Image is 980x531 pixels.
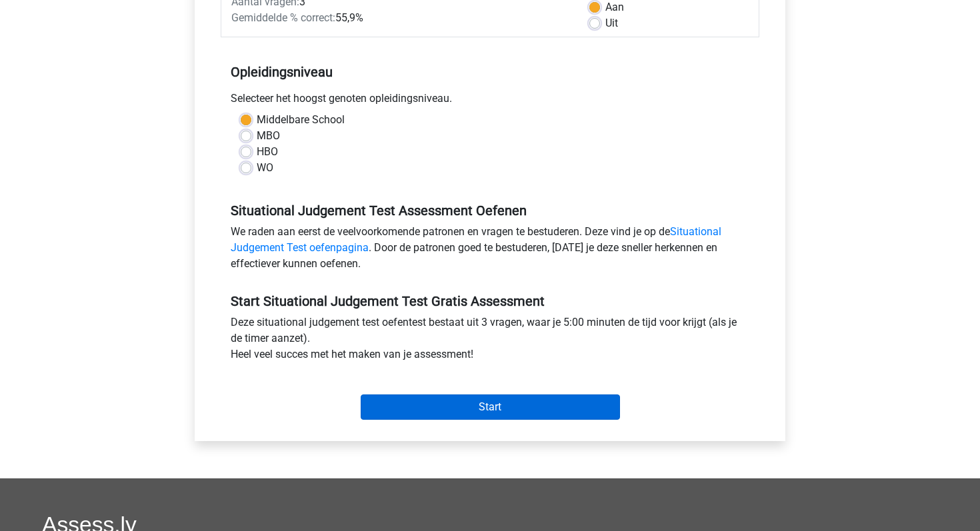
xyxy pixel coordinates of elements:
label: Uit [605,15,618,31]
h5: Start Situational Judgement Test Gratis Assessment [231,293,749,309]
h5: Opleidingsniveau [231,59,749,85]
div: Selecteer het hoogst genoten opleidingsniveau. [221,91,759,112]
input: Start [361,394,620,420]
div: 55,9% [221,10,579,26]
div: Deze situational judgement test oefentest bestaat uit 3 vragen, waar je 5:00 minuten de tijd voor... [221,314,759,368]
label: HBO [257,144,278,160]
span: Gemiddelde % correct: [231,11,335,24]
div: We raden aan eerst de veelvoorkomende patronen en vragen te bestuderen. Deze vind je op de . Door... [221,224,759,277]
label: MBO [257,128,280,144]
label: WO [257,160,273,176]
h5: Situational Judgement Test Assessment Oefenen [231,203,749,219]
label: Middelbare School [257,112,345,128]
